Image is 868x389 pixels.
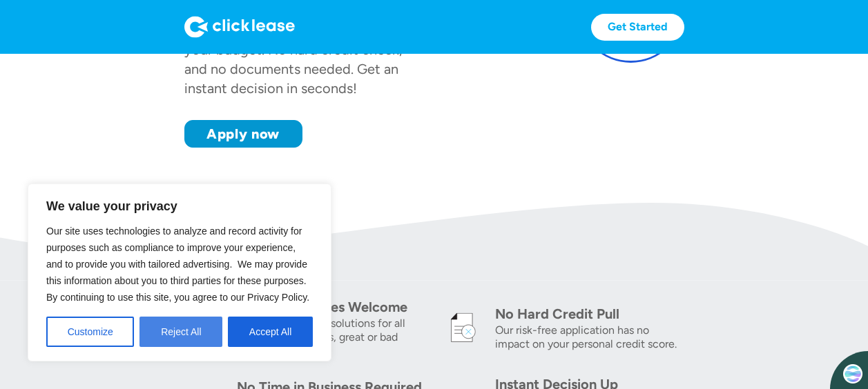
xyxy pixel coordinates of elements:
[184,120,302,148] a: Apply now
[46,317,134,347] button: Customize
[591,14,684,41] a: Get Started
[184,16,295,38] img: Logo
[139,317,222,347] button: Reject All
[46,226,309,303] span: Our site uses technologies to analyze and record activity for purposes such as compliance to impr...
[228,317,313,347] button: Accept All
[495,304,684,323] div: No Hard Credit Pull
[495,323,684,351] div: Our risk-free application has no impact on your personal credit score.
[443,307,484,348] img: credit icon
[46,198,313,215] p: We value your privacy
[28,183,331,361] div: We value your privacy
